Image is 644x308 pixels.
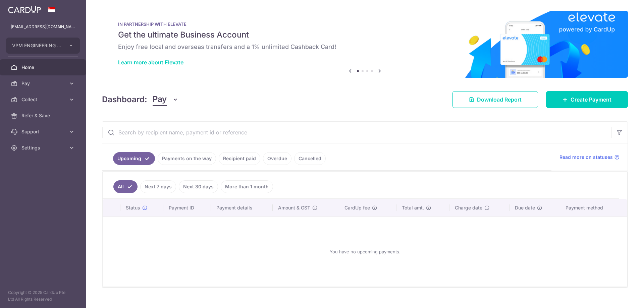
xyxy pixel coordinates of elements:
[12,42,62,49] span: VPM ENGINEERING PTE LTD
[344,204,370,211] span: CardUp fee
[455,204,482,211] span: Charge date
[126,204,140,211] span: Status
[402,204,424,211] span: Total amt.
[179,180,218,193] a: Next 30 days
[111,222,619,281] div: You have no upcoming payments.
[211,199,273,217] th: Payment details
[102,11,628,78] img: Renovation banner
[263,152,291,165] a: Overdue
[118,43,612,51] h6: Enjoy free local and overseas transfers and a 1% unlimited Cashback Card!
[559,154,620,161] a: Read more on statuses
[153,93,167,106] span: Pay
[102,94,147,106] h4: Dashboard:
[21,144,66,151] span: Settings
[21,96,66,103] span: Collect
[113,152,155,165] a: Upcoming
[113,180,138,193] a: All
[21,112,66,119] span: Refer & Save
[21,64,66,71] span: Home
[158,152,216,165] a: Payments on the way
[8,5,41,13] img: CardUp
[294,152,326,165] a: Cancelled
[452,91,538,108] a: Download Report
[560,199,627,217] th: Payment method
[11,23,75,30] p: [EMAIL_ADDRESS][DOMAIN_NAME]
[6,38,80,54] button: VPM ENGINEERING PTE LTD
[221,180,273,193] a: More than 1 month
[140,180,176,193] a: Next 7 days
[118,29,612,40] h5: Get the ultimate Business Account
[118,59,183,66] a: Learn more about Elevate
[571,96,611,104] span: Create Payment
[153,93,178,106] button: Pay
[278,204,310,211] span: Amount & GST
[163,199,211,217] th: Payment ID
[219,152,260,165] a: Recipient paid
[515,204,535,211] span: Due date
[102,122,611,143] input: Search by recipient name, payment id or reference
[21,80,66,87] span: Pay
[21,128,66,135] span: Support
[546,91,628,108] a: Create Payment
[477,96,522,104] span: Download Report
[559,154,613,161] span: Read more on statuses
[118,21,612,27] p: IN PARTNERSHIP WITH ELEVATE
